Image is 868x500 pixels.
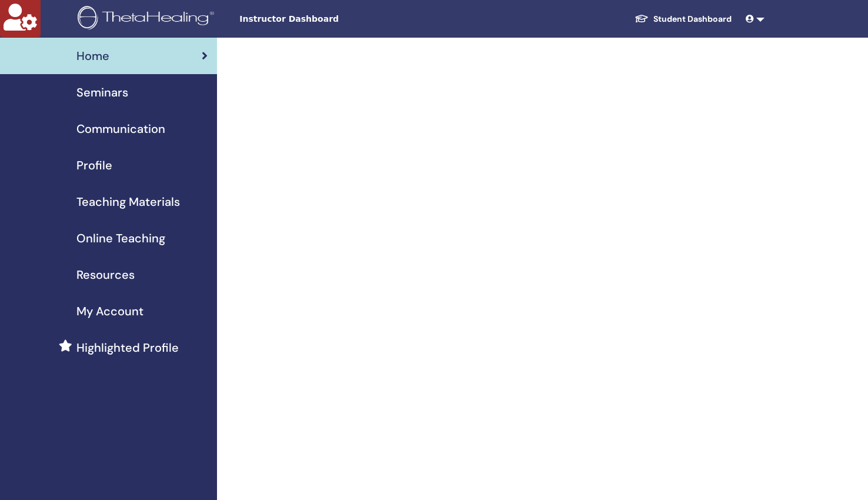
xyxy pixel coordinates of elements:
span: Seminars [76,84,128,101]
span: Teaching Materials [76,193,180,211]
span: Instructor Dashboard [239,13,416,25]
span: My Account [76,302,143,320]
img: logo.png [78,6,218,32]
span: Online Teaching [76,229,165,247]
a: Student Dashboard [625,8,741,30]
span: Highlighted Profile [76,339,179,356]
span: Home [76,47,109,65]
span: Communication [76,120,165,138]
img: graduation-cap-white.svg [635,14,649,24]
span: Resources [76,266,135,284]
span: Profile [76,156,112,174]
